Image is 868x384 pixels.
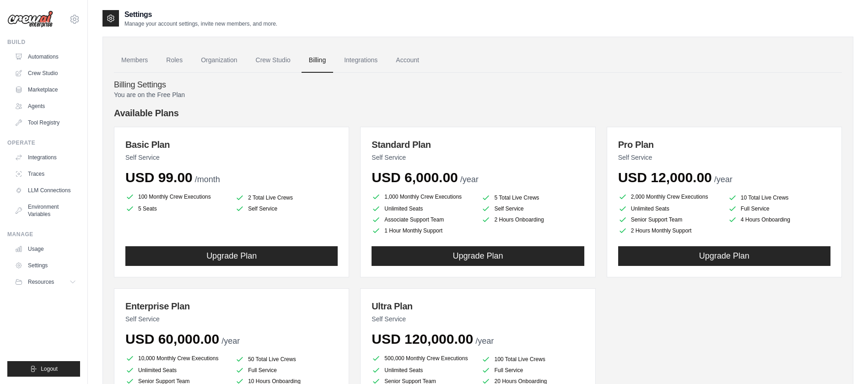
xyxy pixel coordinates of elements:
a: Billing [302,48,333,73]
button: Upgrade Plan [125,246,338,266]
a: Automations [11,49,80,64]
span: USD 6,000.00 [372,170,458,185]
li: 1,000 Monthly Crew Executions [372,191,474,202]
a: Crew Studio [11,66,80,81]
li: 100 Total Live Crews [481,355,584,364]
li: 2 Hours Onboarding [481,215,584,224]
li: Self Service [481,204,584,213]
p: Self Service [125,314,338,324]
div: Manage [7,231,80,238]
a: Settings [11,258,80,273]
span: USD 120,000.00 [372,331,473,346]
div: Operate [7,139,80,146]
span: USD 99.00 [125,170,193,185]
a: Integrations [11,150,80,165]
li: Unlimited Seats [372,366,474,375]
a: Integrations [337,48,385,73]
h3: Basic Plan [125,138,338,151]
h2: Settings [124,9,277,20]
p: Self Service [372,314,584,324]
a: LLM Connections [11,183,80,198]
li: 50 Total Live Crews [235,355,338,364]
li: Unlimited Seats [618,204,721,213]
p: You are on the Free Plan [114,90,842,99]
span: /year [221,336,240,346]
li: Unlimited Seats [372,204,474,213]
li: 5 Seats [125,204,228,213]
img: Logo [7,11,53,28]
span: Logout [41,365,58,373]
p: Manage your account settings, invite new members, and more. [124,20,277,27]
li: 1 Hour Monthly Support [372,226,474,235]
li: 100 Monthly Crew Executions [125,191,228,202]
a: Members [114,48,155,73]
button: Logout [7,361,80,377]
span: USD 60,000.00 [125,331,219,346]
span: USD 12,000.00 [618,170,712,185]
a: Organization [194,48,244,73]
h4: Billing Settings [114,80,842,90]
h4: Available Plans [114,107,842,119]
h3: Enterprise Plan [125,300,338,313]
li: Senior Support Team [618,215,721,224]
span: /year [460,175,479,184]
span: /month [195,175,220,184]
li: Associate Support Team [372,215,474,224]
li: Unlimited Seats [125,366,228,375]
li: 10,000 Monthly Crew Executions [125,353,228,364]
h3: Pro Plan [618,138,830,151]
li: 5 Total Live Crews [481,193,584,202]
a: Crew Studio [248,48,298,73]
li: Full Service [235,366,338,375]
a: Marketplace [11,82,80,97]
li: 4 Hours Onboarding [728,215,830,224]
a: Agents [11,99,80,114]
li: 2 Hours Monthly Support [618,226,721,235]
a: Usage [11,242,80,256]
li: Self Service [235,204,338,213]
span: /year [475,336,494,346]
p: Self Service [125,153,338,162]
li: Full Service [728,204,830,213]
li: 2,000 Monthly Crew Executions [618,191,721,202]
li: 500,000 Monthly Crew Executions [372,353,474,364]
p: Self Service [618,153,830,162]
span: /year [714,175,733,184]
button: Upgrade Plan [618,246,830,266]
button: Resources [11,275,80,289]
button: Upgrade Plan [372,246,584,266]
h3: Ultra Plan [372,300,584,313]
a: Roles [159,48,190,73]
h3: Standard Plan [372,138,584,151]
li: Full Service [481,366,584,375]
a: Account [388,48,426,73]
a: Traces [11,167,80,181]
li: 10 Total Live Crews [728,193,830,202]
span: Resources [28,278,54,286]
p: Self Service [372,153,584,162]
div: Build [7,38,80,46]
li: 2 Total Live Crews [235,193,338,202]
a: Tool Registry [11,115,80,130]
a: Environment Variables [11,200,80,222]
